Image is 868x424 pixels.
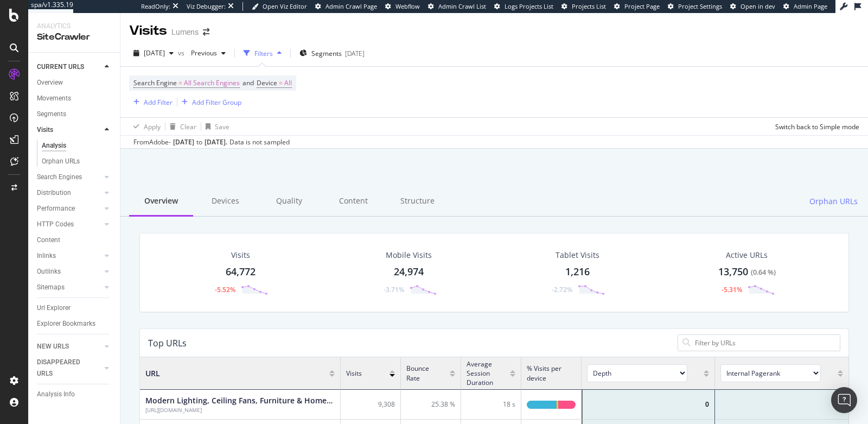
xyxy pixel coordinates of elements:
a: Admin Page [783,2,827,11]
a: Orphan URLs [42,156,112,167]
div: 9.5 [715,390,849,420]
div: -5.52% [215,285,235,294]
div: 64,772 [226,265,256,279]
div: HTTP Codes [37,219,74,230]
button: Filters [239,45,286,62]
div: Overview [37,77,63,88]
span: and [242,78,254,87]
div: Content [37,235,60,246]
div: Orphan URLs [42,156,80,167]
a: Webflow [385,2,420,11]
div: CURRENT URLS [37,61,84,73]
div: Segments [37,109,66,120]
span: Segments [311,49,342,58]
span: Webflow [395,2,420,10]
span: Admin Crawl List [438,2,486,10]
div: Tablet Visits [556,250,599,261]
a: DISAPPEARED URLS [37,357,101,379]
div: Switch back to Simple mode [775,122,859,131]
a: NEW URLS [37,341,101,352]
button: Switch back to Simple mode [771,118,859,135]
div: DISAPPEARED URLS [37,357,92,379]
div: 13,750 [718,265,776,279]
div: arrow-right-arrow-left [203,28,209,36]
span: Previous [187,48,217,58]
button: Add Filter Group [177,96,241,109]
div: ( 0.64 % ) [751,268,776,277]
span: [object Object] [720,364,832,382]
div: Open Intercom Messenger [831,387,857,413]
a: Search Engines [37,172,101,183]
button: Segments[DATE] [295,45,369,62]
span: Open in dev [741,2,775,10]
div: Performance [37,203,75,214]
a: Distribution [37,187,101,199]
div: 1,216 [565,265,590,279]
span: Device [257,78,277,87]
span: Logs Projects List [505,2,553,10]
a: Explorer Bookmarks [37,318,112,330]
input: Filter by URLs [694,338,835,348]
div: Visits [231,250,250,261]
div: Apply [144,122,161,131]
div: Movements [37,93,71,104]
a: Analysis Info [37,389,112,400]
div: Content [321,187,385,217]
div: 9,308 [341,390,401,420]
span: Visits [346,369,362,378]
div: Mobile Visits [386,250,432,261]
div: -5.31% [722,285,742,294]
a: Overview [37,77,112,88]
div: Analysis Info [37,389,75,400]
span: Active URLs [726,250,768,260]
a: Admin Crawl Page [315,2,377,11]
div: 24,974 [394,265,424,279]
span: % Visits per device [527,364,570,382]
div: Visits [37,124,53,136]
button: Previous [187,45,230,62]
div: [DATE] . [205,137,227,147]
button: Add Filter [129,96,173,109]
span: Projects List [572,2,606,10]
div: Sitemaps [37,282,65,293]
button: Clear [165,118,196,135]
a: Segments [37,109,112,120]
a: Open in dev [730,2,775,11]
div: Viz Debugger: [187,2,226,11]
div: 25.38 % [401,390,461,420]
div: Distribution [37,187,71,199]
a: Sitemaps [37,282,101,293]
span: = [279,78,283,87]
a: Admin Crawl List [428,2,486,11]
div: Search Engines [37,172,82,183]
span: Admin Page [794,2,827,10]
span: All Search Engines [184,75,240,91]
div: Modern Lighting, Ceiling Fans, Furniture & Home Decor | Lumens.com [145,406,335,414]
div: Url Explorer [37,302,71,314]
div: Explorer Bookmarks [37,318,95,330]
span: Search Engine [133,78,177,87]
div: Filters [254,49,273,58]
button: Save [201,118,229,135]
div: Top URLs [148,338,187,349]
span: Admin Crawl Page [325,2,377,10]
span: Average Session Duration [467,359,505,387]
a: Url Explorer [37,302,112,314]
div: -3.71% [384,285,404,294]
a: Open Viz Editor [252,2,307,11]
span: Project Page [624,2,660,10]
div: Inlinks [37,250,56,262]
div: Save [215,122,229,131]
span: 2025 Aug. 3rd [144,48,165,58]
div: Analysis [42,140,66,151]
span: Bounce Rate [406,364,444,382]
span: Orphan URLs [809,196,858,207]
div: Clear [180,122,196,131]
div: ReadOnly: [141,2,170,11]
div: [DATE] [173,137,194,147]
a: Logs Projects List [494,2,553,11]
div: From Adobe - to Data is not sampled [133,137,290,147]
span: URL [145,368,160,379]
div: Modern Lighting, Ceiling Fans, Furniture & Home Decor | Lumens.com [145,395,335,406]
button: [DATE] [129,45,178,62]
